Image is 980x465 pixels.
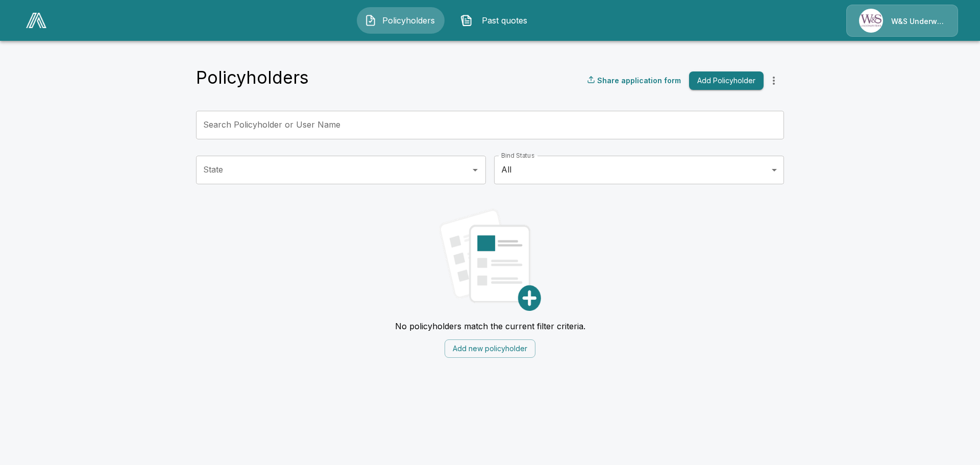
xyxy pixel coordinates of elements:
p: Share application form [597,75,681,86]
a: Add Policyholder [685,71,764,90]
button: Add Policyholder [689,71,764,90]
label: Bind Status [501,151,534,160]
span: Past quotes [477,14,533,27]
a: Add new policyholder [445,343,535,353]
span: Policyholders [381,14,437,27]
img: Policyholders Icon [364,14,377,27]
img: AA Logo [26,13,46,28]
h4: Policyholders [196,67,309,88]
button: more [764,70,784,91]
button: Policyholders IconPolicyholders [357,7,445,34]
p: No policyholders match the current filter criteria. [395,321,585,331]
button: Past quotes IconPast quotes [453,7,541,34]
button: Add new policyholder [445,339,535,358]
img: Past quotes Icon [460,14,473,27]
div: All [494,156,784,184]
button: Open [468,163,482,177]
